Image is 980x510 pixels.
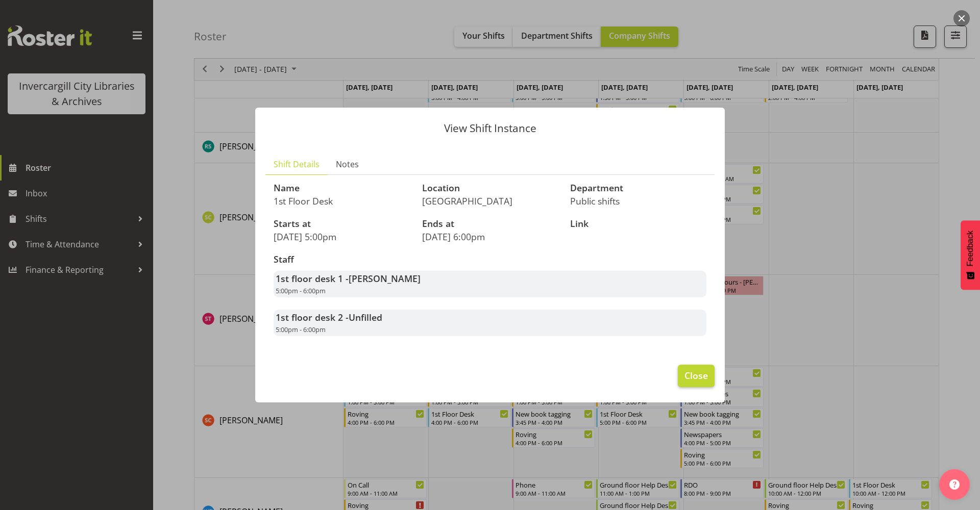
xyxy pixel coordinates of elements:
[274,219,410,229] h3: Starts at
[422,195,558,207] p: [GEOGRAPHIC_DATA]
[265,123,715,134] p: View Shift Instance
[276,311,382,323] strong: 1st floor desk 2 -
[422,231,558,242] p: [DATE] 6:00pm
[949,479,960,490] img: help-xxl-2.png
[336,158,359,170] span: Notes
[961,220,980,290] button: Feedback - Show survey
[678,365,715,387] button: Close
[570,195,706,207] p: Public shifts
[684,369,708,382] span: Close
[274,158,320,170] span: Shift Details
[349,311,382,323] span: Unfilled
[349,272,421,285] span: [PERSON_NAME]
[274,195,410,207] p: 1st Floor Desk
[422,183,558,193] h3: Location
[274,183,410,193] h3: Name
[422,219,558,229] h3: Ends at
[276,286,326,295] span: 5:00pm - 6:00pm
[966,231,975,266] span: Feedback
[276,272,421,285] strong: 1st floor desk 1 -
[274,231,410,242] p: [DATE] 5:00pm
[276,325,326,334] span: 5:00pm - 6:00pm
[570,219,706,229] h3: Link
[274,254,706,265] h3: Staff
[570,183,706,193] h3: Department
